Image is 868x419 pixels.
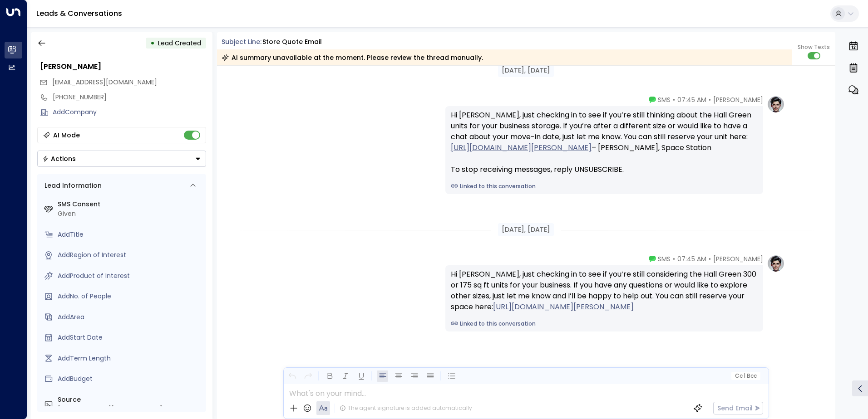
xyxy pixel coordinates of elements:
div: AddArea [58,312,202,322]
button: Actions [37,151,206,167]
span: • [673,254,675,263]
div: AI summary unavailable at the moment. Please review the thread manually. [222,53,483,62]
div: Actions [42,155,76,163]
div: AI Mode [53,131,80,140]
span: mvngoods@gmail.com [52,78,157,87]
div: AddProduct of Interest [58,271,202,281]
button: Undo [286,370,298,382]
div: AddBudget [58,374,202,384]
div: • [150,35,155,51]
span: 07:45 AM [677,254,706,263]
a: Leads & Conversations [36,8,122,19]
img: profile-logo.png [767,95,785,113]
div: [EMAIL_ADDRESS][DOMAIN_NAME] [58,404,202,414]
div: AddTitle [58,230,202,239]
a: [URL][DOMAIN_NAME][PERSON_NAME] [451,142,592,153]
div: [DATE], [DATE] [498,223,554,236]
span: Subject Line: [222,37,261,46]
span: • [709,254,711,263]
span: Cc Bcc [735,373,756,379]
span: SMS [658,254,671,263]
span: • [673,95,675,104]
a: Linked to this conversation [451,320,758,328]
div: Hi [PERSON_NAME], just checking in to see if you’re still thinking about the Hall Green units for... [451,110,758,175]
a: Linked to this conversation [451,182,758,190]
div: Hi [PERSON_NAME], just checking in to see if you’re still considering the Hall Green 300 or 175 s... [451,269,758,312]
span: 07:45 AM [677,95,706,104]
span: [PERSON_NAME] [713,95,763,104]
a: [URL][DOMAIN_NAME][PERSON_NAME] [493,302,634,312]
div: Store Quote Email [262,37,322,47]
div: [PERSON_NAME] [40,61,206,72]
div: Given [58,209,202,219]
div: The agent signature is added automatically [340,404,472,412]
div: AddNo. of People [58,292,202,301]
div: AddStart Date [58,333,202,342]
span: Lead Created [158,39,201,48]
div: [DATE], [DATE] [498,64,554,77]
label: SMS Consent [58,200,202,209]
span: [PERSON_NAME] [713,254,763,263]
label: Source [58,395,202,404]
span: • [709,95,711,104]
div: AddRegion of Interest [58,250,202,260]
span: | [744,373,745,379]
img: profile-logo.png [767,254,785,273]
div: AddCompany [53,107,206,117]
button: Redo [302,370,314,382]
span: SMS [658,95,671,104]
div: [PHONE_NUMBER] [53,93,206,102]
div: AddTerm Length [58,354,202,363]
button: Cc|Bcc [731,372,760,380]
div: Button group with a nested menu [37,151,206,167]
div: Lead Information [41,181,102,190]
span: [EMAIL_ADDRESS][DOMAIN_NAME] [52,78,157,87]
span: Show Texts [798,43,830,51]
